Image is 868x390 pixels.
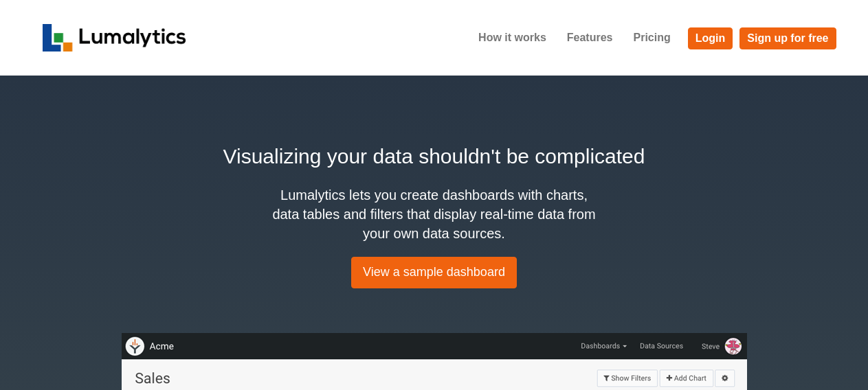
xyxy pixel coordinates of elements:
[688,27,733,49] a: Login
[43,141,826,172] h2: Visualizing your data shouldn't be complicated
[351,257,517,288] a: View a sample dashboard
[43,24,186,51] img: logo_v2-f34f87db3d4d9f5311d6c47995059ad6168825a3e1eb260e01c8041e89355404.png
[269,185,599,243] h4: Lumalytics lets you create dashboards with charts, data tables and filters that display real-time...
[739,27,836,49] a: Sign up for free
[468,21,557,55] a: How it works
[557,21,623,55] a: Features
[623,21,680,55] a: Pricing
